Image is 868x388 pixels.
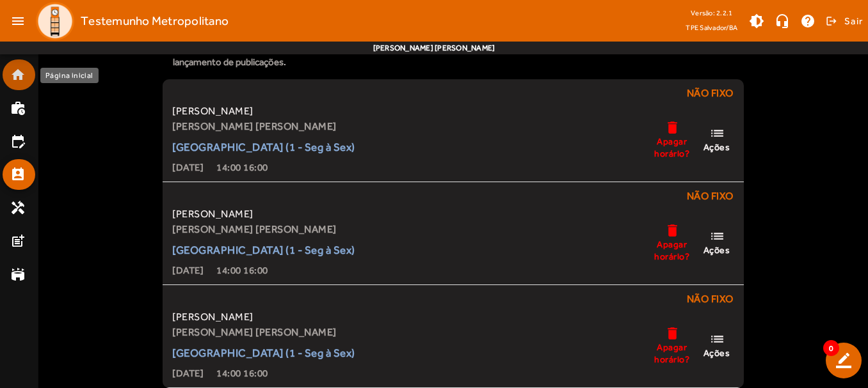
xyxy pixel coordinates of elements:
[686,21,737,34] span: TPE Salvador/BA
[686,5,737,21] div: Versão: 2.2.1
[709,228,725,244] mat-icon: list
[703,347,730,359] span: Ações
[824,12,863,31] button: Sair
[216,263,268,278] strong: 14:00 16:00
[844,11,863,31] span: Sair
[40,68,99,83] div: Página inicial
[216,160,268,175] strong: 14:00 16:00
[664,222,680,238] mat-icon: delete
[172,160,204,175] strong: [DATE]
[172,139,355,155] div: [GEOGRAPHIC_DATA] (1 - Seg à Sex)
[172,309,355,325] span: [PERSON_NAME]
[653,136,691,159] span: Apagar horário?
[172,263,204,278] strong: [DATE]
[10,233,26,249] mat-icon: post_add
[170,86,735,104] div: Não fixo
[664,325,680,341] mat-icon: delete
[31,2,229,40] a: Testemunho Metropolitano
[36,2,74,40] img: Logo TPE
[172,325,355,340] strong: [PERSON_NAME] [PERSON_NAME]
[172,366,204,381] strong: [DATE]
[170,291,735,309] div: Não fixo
[216,366,268,381] strong: 14:00 16:00
[664,120,680,136] mat-icon: delete
[172,222,355,237] strong: [PERSON_NAME] [PERSON_NAME]
[703,141,730,153] span: Ações
[172,206,355,222] span: [PERSON_NAME]
[172,242,355,258] div: [GEOGRAPHIC_DATA] (1 - Seg à Sex)
[703,244,730,256] span: Ações
[709,331,725,347] mat-icon: list
[10,134,26,149] mat-icon: edit_calendar
[10,100,26,116] mat-icon: work_history
[10,67,26,82] mat-icon: home
[81,11,229,31] span: Testemunho Metropolitano
[5,8,31,34] mat-icon: menu
[172,104,355,119] span: [PERSON_NAME]
[709,125,725,141] mat-icon: list
[163,30,743,79] div: Clique no botão de para realizar ações adicionais no seu horário marcado ou clique no botão flutu...
[653,341,691,364] span: Apagar horário?
[170,189,735,206] div: Não fixo
[823,340,839,356] span: 0
[172,119,355,134] strong: [PERSON_NAME] [PERSON_NAME]
[10,200,26,215] mat-icon: handyman
[172,345,355,361] div: [GEOGRAPHIC_DATA] (1 - Seg à Sex)
[10,167,26,182] mat-icon: perm_contact_calendar
[173,42,733,67] strong: fazer o lançamento de publicações
[653,238,691,261] span: Apagar horário?
[10,267,26,282] mat-icon: stadium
